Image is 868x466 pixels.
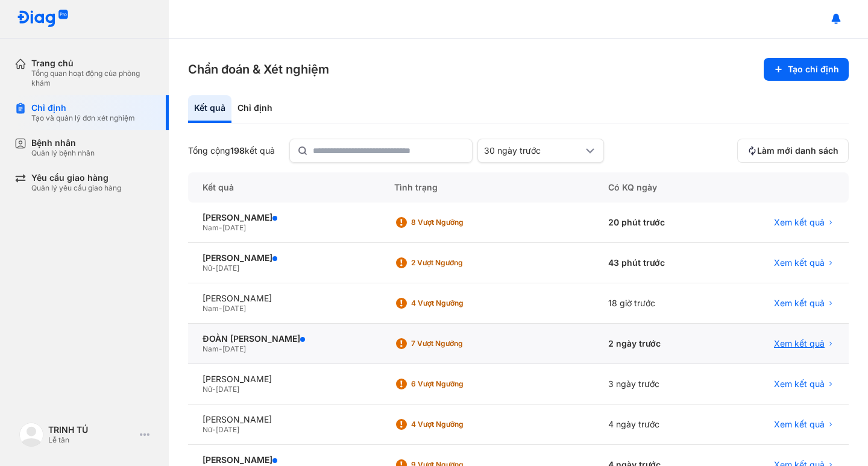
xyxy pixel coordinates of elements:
[203,374,365,385] div: [PERSON_NAME]
[594,203,719,243] div: 20 phút trước
[594,172,719,203] div: Có KQ ngày
[764,58,849,81] button: Tạo chỉ định
[188,95,231,123] div: Kết quả
[484,145,583,156] div: 30 ngày trước
[594,324,719,364] div: 2 ngày trước
[774,217,825,228] span: Xem kết quả
[188,145,275,156] div: Tổng cộng kết quả
[188,61,329,78] h3: Chẩn đoán & Xét nghiệm
[31,102,135,113] div: Chỉ định
[19,423,43,447] img: logo
[31,113,135,123] div: Tạo và quản lý đơn xét nghiệm
[203,293,365,304] div: [PERSON_NAME]
[774,379,825,389] span: Xem kết quả
[203,223,219,232] span: Nam
[203,253,365,263] div: [PERSON_NAME]
[17,10,69,28] img: logo
[31,183,121,193] div: Quản lý yêu cầu giao hàng
[216,425,239,434] span: [DATE]
[212,425,216,434] span: -
[411,339,508,348] div: 7 Vượt ngưỡng
[380,172,594,203] div: Tình trạng
[219,344,222,353] span: -
[219,223,222,232] span: -
[31,172,121,183] div: Yêu cầu giao hàng
[203,455,365,465] div: [PERSON_NAME]
[411,218,508,227] div: 8 Vượt ngưỡng
[774,298,825,309] span: Xem kết quả
[594,405,719,445] div: 4 ngày trước
[31,137,95,148] div: Bệnh nhân
[774,419,825,430] span: Xem kết quả
[222,344,246,353] span: [DATE]
[411,258,508,268] div: 2 Vượt ngưỡng
[212,385,216,394] span: -
[31,58,154,69] div: Trang chủ
[411,298,508,308] div: 4 Vượt ngưỡng
[48,424,135,435] div: TRINH TÚ
[203,263,212,272] span: Nữ
[594,283,719,324] div: 18 giờ trước
[203,414,365,425] div: [PERSON_NAME]
[216,385,239,394] span: [DATE]
[774,257,825,268] span: Xem kết quả
[594,364,719,405] div: 3 ngày trước
[222,223,246,232] span: [DATE]
[411,379,508,389] div: 6 Vượt ngưỡng
[230,145,245,156] span: 198
[774,338,825,349] span: Xem kết quả
[757,145,838,156] span: Làm mới danh sách
[203,212,365,223] div: [PERSON_NAME]
[188,172,380,203] div: Kết quả
[203,425,212,434] span: Nữ
[219,304,222,313] span: -
[594,243,719,283] div: 43 phút trước
[411,420,508,429] div: 4 Vượt ngưỡng
[222,304,246,313] span: [DATE]
[203,344,219,353] span: Nam
[231,95,278,123] div: Chỉ định
[216,263,239,272] span: [DATE]
[203,385,212,394] span: Nữ
[203,304,219,313] span: Nam
[212,263,216,272] span: -
[31,69,154,88] div: Tổng quan hoạt động của phòng khám
[48,435,135,445] div: Lễ tân
[737,139,849,163] button: Làm mới danh sách
[203,333,365,344] div: ĐOÀN [PERSON_NAME]
[31,148,95,158] div: Quản lý bệnh nhân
